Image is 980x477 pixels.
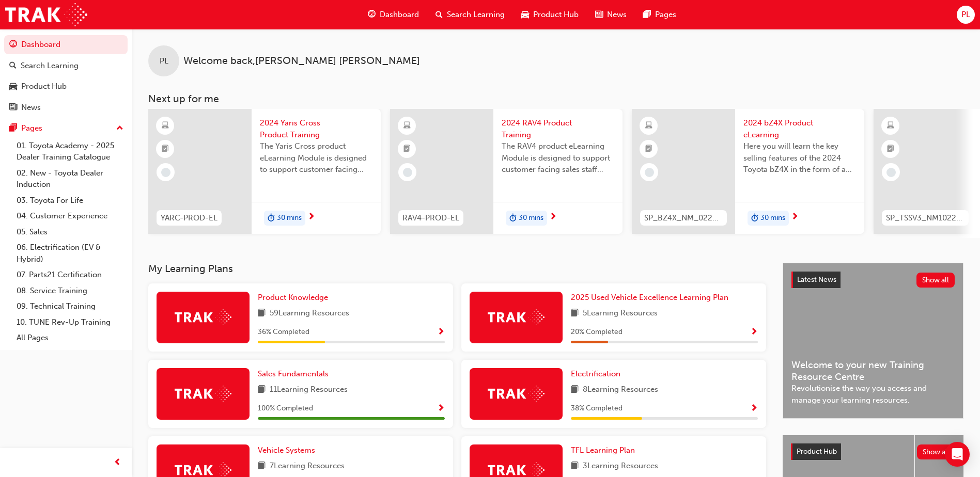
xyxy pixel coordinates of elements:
[148,109,381,234] a: YARC-PROD-EL2024 Yaris Cross Product TrainingThe Yaris Cross product eLearning Module is designed...
[488,309,545,325] img: Trak
[12,138,128,165] a: 01. Toyota Academy - 2025 Dealer Training Catalogue
[502,140,614,176] span: The RAV4 product eLearning Module is designed to support customer facing sales staff with introdu...
[4,119,128,138] button: Pages
[258,307,266,320] span: book-icon
[403,168,412,177] span: learningRecordVerb_NONE-icon
[797,275,836,284] span: Latest News
[161,212,217,224] span: YARC-PROD-EL
[4,77,128,96] a: Product Hub
[887,142,894,156] span: booktick-icon
[360,4,427,25] a: guage-iconDashboard
[21,81,67,92] div: Product Hub
[148,263,766,275] h3: My Learning Plans
[549,213,557,222] span: next-icon
[175,309,231,325] img: Trak
[644,212,723,224] span: SP_BZ4X_NM_0224_EL01
[571,307,579,320] span: book-icon
[258,384,266,396] span: book-icon
[380,9,419,21] span: Dashboard
[5,3,87,26] img: Trak
[258,403,313,415] span: 100 % Completed
[258,444,319,456] a: Vehicle Systems
[162,119,169,133] span: learningResourceType_ELEARNING-icon
[750,328,758,337] span: Show Progress
[183,55,420,67] span: Welcome back , [PERSON_NAME] [PERSON_NAME]
[743,140,856,176] span: Here you will learn the key selling features of the 2024 Toyota bZ4X in the form of a virtual 6-p...
[435,8,443,21] span: search-icon
[571,369,620,378] span: Electrification
[743,117,856,140] span: 2024 bZ4X Product eLearning
[4,35,128,54] a: Dashboard
[791,272,955,288] a: Latest NewsShow all
[21,60,79,72] div: Search Learning
[4,33,128,119] button: DashboardSearch LearningProduct HubNews
[258,293,328,302] span: Product Knowledge
[260,140,372,176] span: The Yaris Cross product eLearning Module is designed to support customer facing sales staff with ...
[437,328,445,337] span: Show Progress
[12,208,128,224] a: 04. Customer Experience
[583,307,658,320] span: 5 Learning Resources
[258,460,266,473] span: book-icon
[427,4,513,25] a: search-iconSearch Learning
[258,292,332,304] a: Product Knowledge
[751,212,758,225] span: duration-icon
[886,212,965,224] span: SP_TSSV3_NM1022_EL
[116,122,123,135] span: up-icon
[797,447,837,456] span: Product Hub
[437,402,445,415] button: Show Progress
[917,444,956,459] button: Show all
[750,404,758,414] span: Show Progress
[12,240,128,267] a: 06. Electrification (EV & Hybrid)
[403,119,411,133] span: learningResourceType_ELEARNING-icon
[277,212,302,224] span: 30 mins
[258,446,315,455] span: Vehicle Systems
[12,193,128,209] a: 03. Toyota For Life
[916,273,955,288] button: Show all
[886,168,896,177] span: learningRecordVerb_NONE-icon
[270,460,345,473] span: 7 Learning Resources
[437,326,445,339] button: Show Progress
[961,9,970,21] span: PL
[4,98,128,117] a: News
[12,224,128,240] a: 05. Sales
[571,293,728,302] span: 2025 Used Vehicle Excellence Learning Plan
[571,444,639,456] a: TFL Learning Plan
[655,9,676,21] span: Pages
[9,82,17,91] span: car-icon
[643,8,651,21] span: pages-icon
[571,460,579,473] span: book-icon
[571,368,625,380] a: Electrification
[502,117,614,140] span: 2024 RAV4 Product Training
[635,4,685,25] a: pages-iconPages
[268,212,275,225] span: duration-icon
[114,456,121,469] span: prev-icon
[607,9,627,21] span: News
[9,103,17,113] span: news-icon
[9,40,17,50] span: guage-icon
[887,119,894,133] span: learningResourceType_ELEARNING-icon
[270,384,348,396] span: 11 Learning Resources
[750,402,758,415] button: Show Progress
[571,326,623,338] span: 20 % Completed
[783,263,963,419] a: Latest NewsShow allWelcome to your new Training Resource CentreRevolutionise the way you access a...
[791,443,955,460] a: Product HubShow all
[571,446,635,455] span: TFL Learning Plan
[132,93,980,105] h3: Next up for me
[258,326,309,338] span: 36 % Completed
[403,142,411,156] span: booktick-icon
[632,109,864,234] a: SP_BZ4X_NM_0224_EL012024 bZ4X Product eLearningHere you will learn the key selling features of th...
[583,460,658,473] span: 3 Learning Resources
[9,124,17,133] span: pages-icon
[791,359,955,383] span: Welcome to your new Training Resource Centre
[390,109,623,234] a: RAV4-PROD-EL2024 RAV4 Product TrainingThe RAV4 product eLearning Module is designed to support cu...
[368,8,376,21] span: guage-icon
[447,9,505,21] span: Search Learning
[595,8,603,21] span: news-icon
[571,403,623,415] span: 38 % Completed
[645,119,652,133] span: learningResourceType_ELEARNING-icon
[258,369,329,378] span: Sales Fundamentals
[583,384,658,396] span: 8 Learning Resources
[645,142,652,156] span: booktick-icon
